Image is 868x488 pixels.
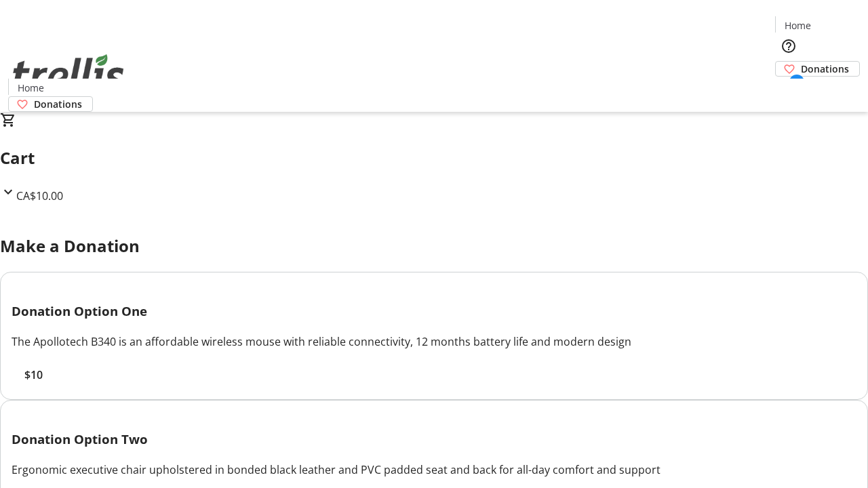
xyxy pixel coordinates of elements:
button: $10 [12,367,55,383]
a: Home [776,18,819,33]
img: Orient E2E Organization JdJVlxu9gs's Logo [8,39,129,107]
span: Home [18,81,44,95]
a: Donations [775,61,860,77]
a: Donations [8,96,93,112]
button: Help [775,33,802,60]
span: CA$10.00 [16,188,63,203]
span: Donations [34,97,82,111]
div: The Apollotech B340 is an affordable wireless mouse with reliable connectivity, 12 months battery... [12,333,856,350]
span: Home [785,18,811,33]
h3: Donation Option Two [12,430,856,449]
button: Cart [775,77,802,104]
span: $10 [24,367,43,383]
span: Donations [801,62,849,76]
div: Ergonomic executive chair upholstered in bonded black leather and PVC padded seat and back for al... [12,462,856,478]
h3: Donation Option One [12,302,856,321]
a: Home [9,81,52,95]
